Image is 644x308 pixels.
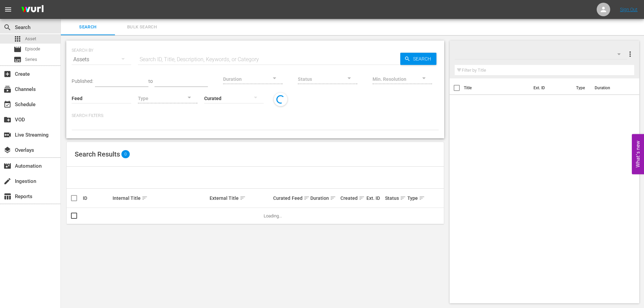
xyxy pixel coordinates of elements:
th: Type [572,78,591,97]
span: Channels [3,85,11,93]
span: Series [25,56,37,63]
span: Episode [25,46,40,52]
span: Ingestion [3,177,11,185]
div: Created [340,194,364,202]
th: Ext. ID [529,78,572,97]
span: Search Results [75,150,120,158]
span: Search [65,23,111,31]
img: ans4CAIJ8jUAAAAAAAAAAAAAAAAAAAAAAAAgQb4GAAAAAAAAAAAAAAAAAAAAAAAAJMjXAAAAAAAAAAAAAAAAAAAAAAAAgAT5G... [16,2,49,18]
span: Series [14,55,22,64]
span: to [148,78,153,84]
span: sort [359,195,365,201]
button: more_vert [626,46,634,62]
span: Asset [25,35,36,42]
div: Type [407,194,420,202]
span: Published: [72,78,93,84]
span: sort [304,195,310,201]
span: menu [4,5,12,14]
span: Schedule [3,100,11,109]
div: Internal Title [113,194,208,202]
span: Overlays [3,146,11,154]
div: ID [83,195,111,201]
span: Asset [14,35,22,43]
div: Curated [273,195,290,201]
span: sort [240,195,246,201]
span: Episode [14,45,22,53]
span: sort [142,195,148,201]
div: Ext. ID [366,195,383,201]
span: Create [3,70,11,78]
div: Assets [72,50,131,69]
div: Duration [310,194,338,202]
p: Search Filters: [72,113,439,119]
div: External Title [210,194,271,202]
span: sort [330,195,336,201]
span: sort [419,195,425,201]
span: Loading... [264,213,282,218]
button: Search [400,53,436,65]
button: Open Feedback Widget [632,134,644,174]
span: Search [410,53,436,65]
span: Bulk Search [119,23,165,31]
span: more_vert [626,50,634,58]
div: Feed [292,194,308,202]
span: sort [400,195,406,201]
th: Duration [591,78,631,97]
span: Automation [3,162,11,170]
span: Search [3,23,11,31]
a: Sign Out [620,7,638,12]
div: Status [385,194,405,202]
span: VOD [3,116,11,124]
span: Live Streaming [3,131,11,139]
th: Title [464,78,529,97]
span: Reports [3,192,11,200]
span: 0 [121,150,130,158]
